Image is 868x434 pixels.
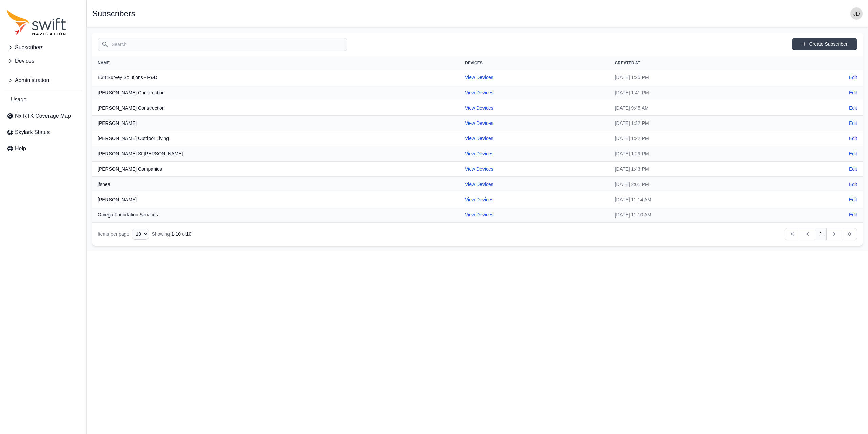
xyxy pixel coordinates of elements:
td: [DATE] 1:41 PM [610,85,790,100]
a: Skylark Status [4,126,82,139]
td: [DATE] 1:43 PM [610,162,790,177]
td: [DATE] 2:01 PM [610,177,790,192]
a: 1 [815,228,827,240]
span: 10 [186,231,192,237]
th: [PERSON_NAME] St [PERSON_NAME] [92,146,459,162]
span: Devices [15,57,34,65]
a: View Devices [465,120,493,126]
h1: Subscribers [92,10,135,18]
img: user photo [850,7,863,20]
td: [DATE] 1:25 PM [610,70,790,85]
a: Create Subscriber [792,38,857,50]
a: Edit [849,196,857,203]
button: Administration [4,74,82,87]
a: Edit [849,181,857,188]
nav: Table navigation [92,223,863,246]
a: View Devices [465,136,493,141]
a: Edit [849,89,857,96]
th: [PERSON_NAME] [92,116,459,131]
th: Created At [610,56,790,70]
span: Items per page [98,231,129,237]
th: Devices [459,56,610,70]
a: Nx RTK Coverage Map [4,109,82,123]
span: Usage [11,96,26,104]
select: Display Limit [132,229,149,240]
th: Omega Foundation Services [92,207,459,223]
div: Showing of [152,231,191,238]
td: [DATE] 11:10 AM [610,207,790,223]
td: [DATE] 1:32 PM [610,116,790,131]
td: [DATE] 1:29 PM [610,146,790,162]
span: Administration [15,76,49,84]
a: View Devices [465,166,493,172]
td: [DATE] 1:22 PM [610,131,790,146]
a: Usage [4,93,82,107]
th: [PERSON_NAME] Companies [92,162,459,177]
th: E38 Survey Solutions - R&D [92,70,459,85]
a: View Devices [465,90,493,95]
th: [PERSON_NAME] Outdoor Living [92,131,459,146]
a: View Devices [465,151,493,156]
button: Subscribers [4,41,82,54]
a: View Devices [465,105,493,111]
td: [DATE] 11:14 AM [610,192,790,207]
a: Help [4,142,82,155]
th: jfshea [92,177,459,192]
a: View Devices [465,212,493,218]
a: Edit [849,135,857,142]
a: Edit [849,166,857,172]
a: View Devices [465,75,493,80]
span: 1 - 10 [171,231,181,237]
a: Edit [849,120,857,127]
span: Subscribers [15,43,43,52]
a: View Devices [465,182,493,187]
td: [DATE] 9:45 AM [610,100,790,116]
span: Nx RTK Coverage Map [15,112,71,120]
input: Search [98,38,347,51]
a: Edit [849,105,857,111]
a: View Devices [465,197,493,202]
a: Edit [849,74,857,81]
span: Help [15,145,26,153]
a: Edit [849,150,857,157]
button: Devices [4,54,82,68]
span: Skylark Status [15,128,50,136]
th: [PERSON_NAME] Construction [92,100,459,116]
th: [PERSON_NAME] Construction [92,85,459,100]
a: Edit [849,211,857,218]
th: [PERSON_NAME] [92,192,459,207]
th: Name [92,56,459,70]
